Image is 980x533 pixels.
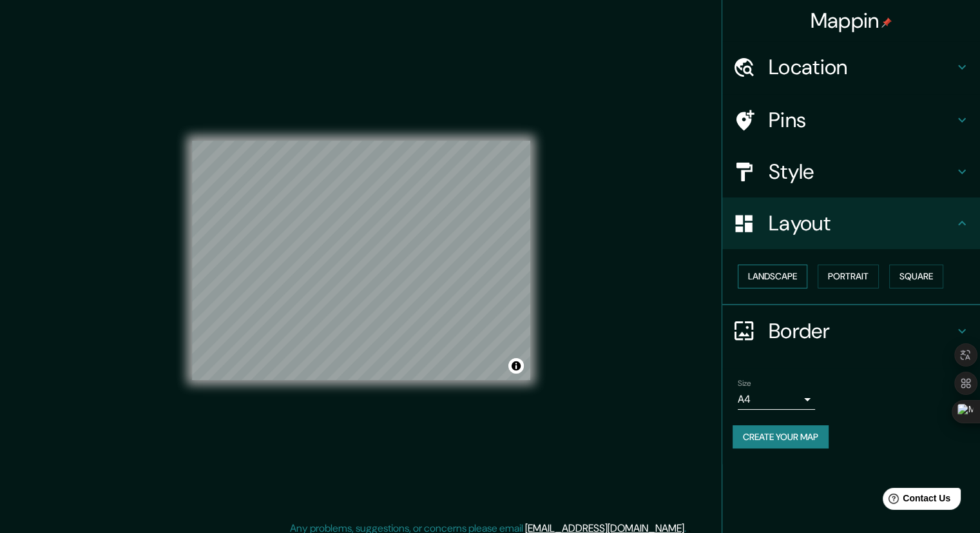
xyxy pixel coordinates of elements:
button: Toggle attribution [508,358,524,374]
h4: Border [769,318,954,344]
iframe: Help widget launcher [865,483,966,519]
button: Portrait [818,265,879,288]
h4: Style [769,159,954,185]
div: Style [722,146,980,197]
canvas: Map [192,141,530,380]
label: Size [738,377,751,388]
img: pin-icon.png [881,17,892,28]
h4: Pins [769,107,954,133]
div: Location [722,41,980,93]
div: Pins [722,94,980,146]
div: A4 [738,389,815,410]
h4: Location [769,54,954,80]
button: Square [889,265,943,288]
button: Create your map [733,425,829,449]
div: Border [722,305,980,357]
div: Layout [722,197,980,249]
button: Landscape [738,265,807,288]
h4: Mappin [811,8,892,34]
h4: Layout [769,210,954,236]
